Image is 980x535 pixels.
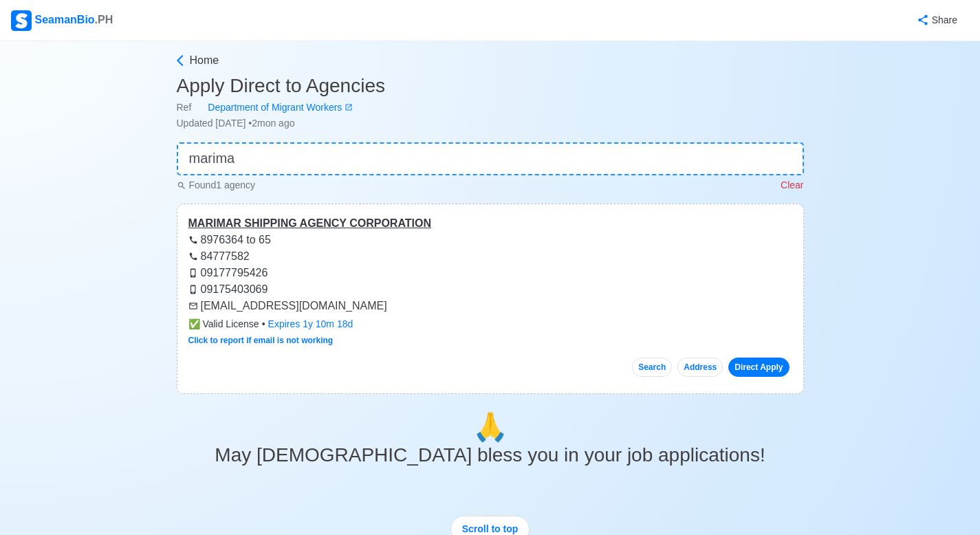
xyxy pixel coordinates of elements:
h3: May [DEMOGRAPHIC_DATA] bless you in your job applications! [177,444,804,467]
div: • [188,317,792,331]
span: .PH [95,14,113,25]
a: Department of Migrant Workers [191,100,353,115]
a: Home [173,52,804,69]
p: Found 1 agency [177,178,256,193]
div: SeamanBio [11,10,113,31]
h3: Apply Direct to Agencies [177,74,804,98]
div: MARIMAR SHIPPING AGENCY CORPORATION [188,215,792,232]
div: [EMAIL_ADDRESS][DOMAIN_NAME] [188,298,792,314]
div: Expires 1y 10m 18d [268,317,353,331]
a: Direct Apply [728,358,789,377]
span: Updated [DATE] • 2mon ago [177,118,295,129]
a: Click to report if email is not working [188,336,334,345]
p: Clear [781,178,803,193]
span: Valid License [188,317,259,331]
input: 👉 Quick Search [177,142,804,175]
span: check [188,318,200,329]
span: pray [473,412,508,442]
div: Ref [177,100,804,115]
img: Logo [11,10,32,31]
a: 8976364 to 65 [188,234,271,245]
a: 09175403069 [188,283,268,295]
a: 09177795426 [188,267,268,279]
span: Home [190,52,219,69]
div: Department of Migrant Workers [191,100,345,115]
button: Share [903,7,969,34]
button: Search [632,358,672,377]
button: Address [677,358,723,377]
a: 84777582 [188,250,250,262]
